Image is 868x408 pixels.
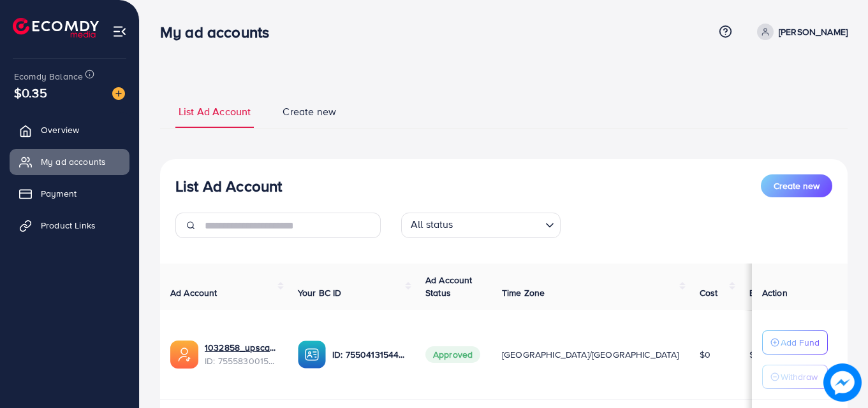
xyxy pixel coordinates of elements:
img: logo [13,18,99,38]
p: Withdraw [781,369,818,384]
button: Withdraw [762,365,828,389]
p: ID: 7550413154430468104 [332,347,405,362]
div: Search for option [401,213,561,238]
span: Payment [41,187,77,200]
span: Create new [283,104,336,119]
span: List Ad Account [179,104,251,119]
span: Create new [774,179,820,192]
span: Your BC ID [298,286,342,299]
span: $0 [700,348,710,361]
span: My ad accounts [41,155,106,168]
a: Payment [10,181,129,206]
a: Product Links [10,213,129,238]
span: Product Links [41,219,96,232]
img: image [112,87,125,100]
p: [PERSON_NAME] [779,24,848,39]
a: 1032858_upscaler marketing 1_1759228794892 [205,341,277,354]
span: ID: 7555830015561351185 [205,355,277,367]
span: All status [408,215,456,235]
img: menu [112,24,127,39]
span: Ad Account Status [425,274,473,299]
span: $0.35 [14,83,47,102]
span: Overview [41,123,79,136]
button: Add Fund [762,330,828,355]
h3: List Ad Account [175,177,282,195]
span: [GEOGRAPHIC_DATA]/[GEOGRAPHIC_DATA] [502,348,679,361]
h3: My ad accounts [160,23,279,41]
span: Time Zone [502,286,545,299]
span: Cost [700,286,718,299]
p: Add Fund [781,335,820,350]
img: image [823,363,862,402]
a: Overview [10,117,129,143]
span: Approved [425,346,480,363]
span: Ad Account [170,286,217,299]
span: Ecomdy Balance [14,70,83,83]
div: <span class='underline'>1032858_upscaler marketing 1_1759228794892</span></br>7555830015561351185 [205,341,277,367]
img: ic-ba-acc.ded83a64.svg [298,341,326,369]
span: Action [762,286,788,299]
input: Search for option [457,215,540,235]
button: Create new [761,174,832,197]
img: ic-ads-acc.e4c84228.svg [170,341,198,369]
a: [PERSON_NAME] [752,24,848,40]
a: My ad accounts [10,149,129,174]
